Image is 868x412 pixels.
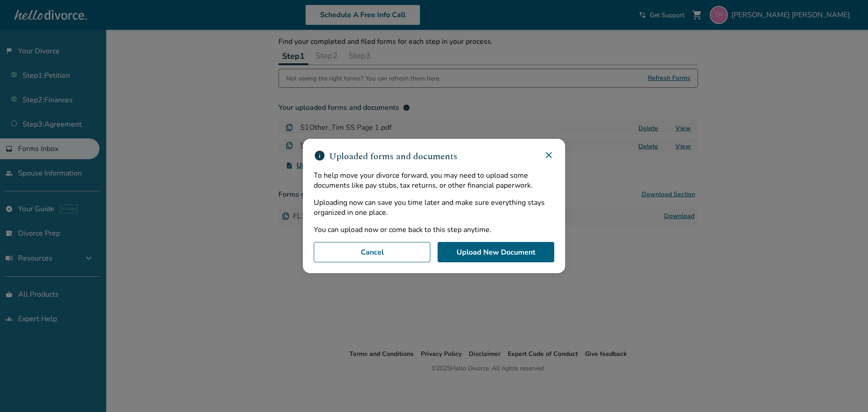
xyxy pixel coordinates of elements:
[314,170,554,190] p: To help move your divorce forward, you may need to upload some documents like pay stubs, tax retu...
[314,150,458,163] h3: Uploaded forms and documents
[823,369,868,412] iframe: Chat Widget
[314,242,430,263] button: Cancel
[314,225,554,235] p: You can upload now or come back to this step anytime.
[314,198,554,218] p: Uploading now can save you time later and make sure everything stays organized in one place.
[314,150,325,163] span: info
[438,242,554,263] button: Upload New Document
